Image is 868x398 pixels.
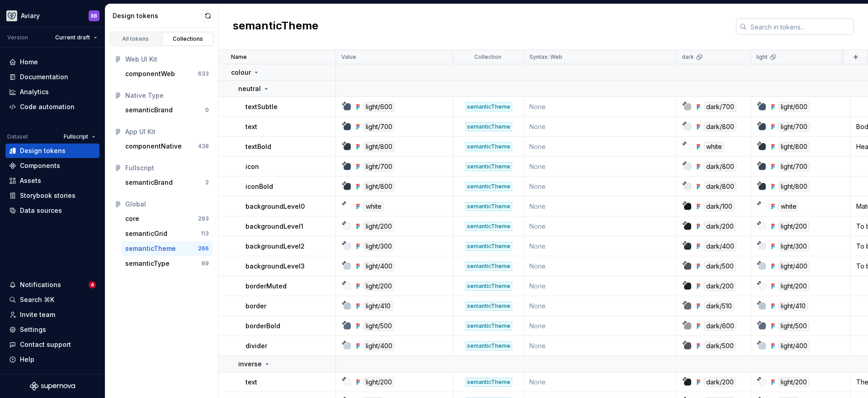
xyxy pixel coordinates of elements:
div: 69 [202,260,209,267]
div: white [704,142,724,152]
button: semanticType69 [122,256,212,271]
div: light/200 [363,377,394,387]
div: light/400 [778,341,810,351]
a: core293 [122,211,212,226]
div: semanticTheme [465,321,512,331]
div: semanticTheme [465,202,512,211]
p: Syntax: Web [529,53,562,61]
a: Analytics [5,85,99,99]
div: dark/800 [704,162,736,172]
div: semanticType [125,259,170,268]
p: textSubtle [245,102,278,111]
div: core [125,214,139,223]
div: dark/400 [704,241,736,251]
div: semanticBrand [125,105,173,115]
div: componentNative [125,142,182,151]
div: Components [20,161,60,170]
button: semanticBrand0 [122,103,212,117]
div: light/300 [363,241,394,251]
p: backgroundLevel2 [245,242,305,251]
div: light/200 [363,221,394,231]
button: AviaryBB [2,6,103,25]
td: None [524,137,676,157]
div: Help [20,355,34,364]
p: neutral [238,84,261,93]
p: backgroundLevel0 [245,202,305,211]
div: Data sources [20,206,62,215]
div: light/700 [363,162,395,172]
button: Search ⌘K [5,293,99,307]
td: None [524,197,676,216]
div: dark/200 [704,221,736,231]
div: light/410 [778,301,808,311]
div: Aviary [21,11,40,20]
button: componentWeb633 [122,67,212,81]
div: dark/500 [704,341,736,351]
a: Design tokens [5,144,99,158]
p: light [756,53,768,61]
a: Invite team [5,307,99,322]
div: Global [125,200,209,209]
div: dark/200 [704,281,736,291]
button: Notifications4 [5,278,99,292]
p: icon [245,162,259,171]
td: None [524,336,676,356]
div: light/500 [363,321,394,331]
div: semanticTheme [465,222,512,231]
td: None [524,296,676,316]
div: BB [91,12,97,19]
div: light/500 [778,321,809,331]
div: Invite team [20,310,55,319]
button: semanticTheme266 [122,241,212,256]
div: white [363,201,384,211]
div: semanticTheme [465,282,512,291]
a: Home [5,55,99,69]
div: dark/800 [704,122,736,132]
div: Contact support [20,340,71,349]
div: light/800 [778,182,810,192]
div: semanticBrand [125,178,173,187]
p: Name [231,53,247,61]
div: light/600 [363,102,395,112]
div: light/200 [778,377,809,387]
div: dark/700 [704,102,736,112]
td: None [524,236,676,256]
div: light/800 [363,142,395,152]
div: Settings [20,325,46,334]
div: Native Type [125,91,209,100]
button: semanticBrand2 [122,175,212,190]
div: Home [20,58,38,67]
div: light/700 [778,122,810,132]
span: Fullscript [64,133,88,140]
p: backgroundLevel3 [245,262,305,271]
div: Web UI Kit [125,55,209,64]
a: Components [5,158,99,173]
div: Design tokens [20,146,66,155]
div: semanticTheme [465,162,512,171]
button: semanticGrid113 [122,226,212,241]
span: 4 [89,281,96,288]
p: border [245,302,266,311]
div: semanticTheme [465,142,512,151]
div: Storybook stories [20,191,75,200]
div: dark/510 [704,301,734,311]
div: Assets [20,176,41,185]
button: Help [5,352,99,367]
div: Documentation [20,72,68,82]
div: Notifications [20,280,61,289]
p: colour [231,68,251,77]
div: light/600 [778,102,810,112]
a: Documentation [5,70,99,84]
div: semanticTheme [465,341,512,350]
div: dark/800 [704,182,736,192]
div: Code automation [20,102,75,111]
p: backgroundLevel1 [245,222,303,231]
a: componentNative438 [122,139,212,153]
td: None [524,276,676,296]
svg: Supernova Logo [30,382,75,391]
td: None [524,256,676,276]
p: text [245,122,257,131]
